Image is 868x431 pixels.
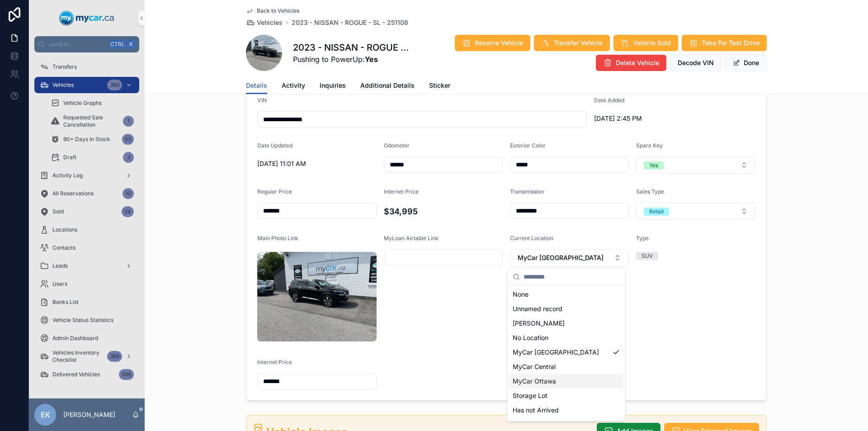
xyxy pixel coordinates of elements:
div: 24 [122,206,134,217]
span: Main Photo Link [257,235,298,242]
span: MyCar Ottawa [513,377,556,386]
span: Pushing to PowerUp: [293,54,410,65]
span: Has not Arrived [513,406,559,415]
a: Vehicles [246,18,283,27]
div: 53 [122,134,134,145]
span: K [127,41,135,48]
span: Inquiries [320,81,346,90]
span: Vehicles [52,81,74,89]
p: [PERSON_NAME] [63,410,115,419]
span: Spare Key [636,142,663,149]
a: 90+ Days In Stock53 [45,131,139,147]
h4: $34,995 [384,205,503,218]
a: Activity [282,77,305,95]
div: 10 [123,188,134,199]
a: Vehicle Status Statistics [34,312,139,328]
span: Jump to... [48,41,106,48]
span: Users [52,280,67,288]
span: Date Added [594,97,624,104]
span: Internet Price [257,359,292,365]
span: Ctrl [109,40,126,49]
span: Sold [52,208,64,215]
span: Transfer Vehicle [554,38,603,47]
div: 368 [107,80,122,90]
button: Take For Test Drive [682,35,767,51]
a: Details [246,77,267,95]
a: Banks List [34,294,139,310]
span: Requested Sale Cancellation [63,114,119,128]
button: Delete Vehicle [596,55,666,71]
span: [DATE] 2:45 PM [594,114,713,123]
a: Vehicles Inventory Checklist368 [34,348,139,365]
span: Details [246,81,267,90]
span: [DATE] 11:01 AM [257,159,377,168]
span: VIN [257,97,267,104]
img: App logo [59,11,114,25]
span: Admin Dashboard [52,335,98,342]
span: Additional Details [360,81,415,90]
a: Back to Vehicles [246,7,299,14]
div: None [509,287,623,302]
a: Inquiries [320,77,346,95]
span: Odometer [384,142,410,149]
a: Leads [34,258,139,274]
span: Delivered Vehicles [52,371,100,378]
span: No Location [513,333,548,342]
span: Back to Vehicles [257,7,299,14]
a: Requested Sale Cancellation1 [45,113,139,129]
span: Sticker [429,81,450,90]
div: SUV [642,252,653,260]
span: Take For Test Drive [702,38,759,47]
div: 3 [123,152,134,163]
button: Select Button [636,156,755,174]
span: Unnamed record [513,304,562,313]
span: Date Updated [257,142,292,149]
a: Contacts [34,240,139,256]
a: 2023 - NISSAN - ROGUE - SL - 251108 [292,18,408,27]
h1: 2023 - NISSAN - ROGUE - SL - 251108 [293,41,410,54]
a: Admin Dashboard [34,330,139,346]
button: Jump to...CtrlK [34,36,139,52]
span: All Reservations [52,190,94,197]
a: Sold24 [34,204,139,220]
span: Exterior Color [510,142,546,149]
span: Sales Type [636,188,664,195]
div: 1 [123,116,134,127]
img: uc [257,252,377,341]
a: Draft3 [45,149,139,166]
a: Vehicle Graphs [45,95,139,111]
span: MyCar [GEOGRAPHIC_DATA] [518,253,604,262]
span: Banks List [52,298,79,306]
span: [PERSON_NAME] [513,319,565,328]
a: Users [34,276,139,292]
button: Select Button [510,249,629,266]
span: Decode VIN [678,58,714,67]
span: Vehicle Sold [633,38,671,47]
a: Sticker [429,77,450,95]
span: Delete Vehicle [616,58,659,67]
div: 368 [107,351,122,362]
span: Internet Price [384,188,419,195]
a: All Reservations10 [34,185,139,202]
div: Retail [649,208,664,216]
span: 90+ Days In Stock [63,136,110,143]
span: Locations [52,226,77,233]
strong: Yes [365,55,378,64]
div: 586 [119,369,134,380]
a: Activity Log [34,167,139,184]
span: Transfers [52,63,77,71]
span: Draft [63,154,76,161]
span: Current Location [510,235,553,242]
button: Done [725,55,767,71]
div: Yes [649,161,658,170]
span: MyLoan Airtable Link [384,235,439,242]
button: Decode VIN [670,55,722,71]
span: Storage Lot [513,391,547,400]
span: Vehicle Graphs [63,99,102,107]
a: Additional Details [360,77,415,95]
span: Activity Log [52,172,83,179]
span: MyCar Kingston [513,420,560,429]
div: scrollable content [29,52,145,394]
span: Activity [282,81,305,90]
